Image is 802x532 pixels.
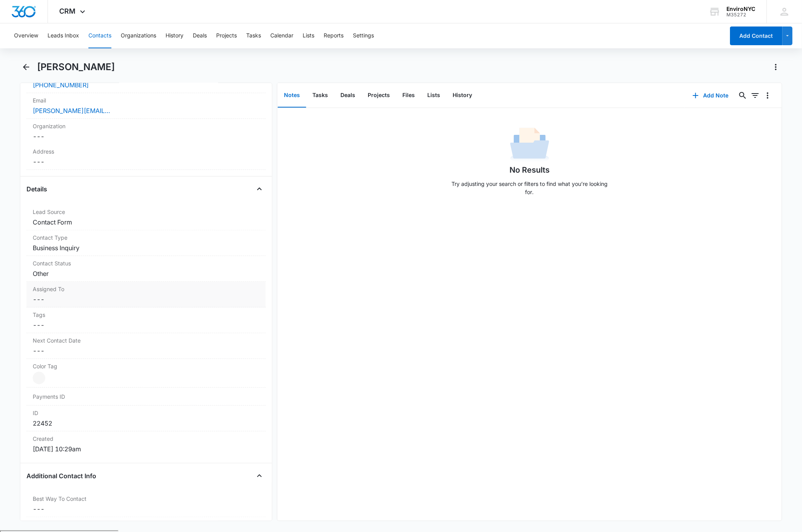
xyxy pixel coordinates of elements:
[361,83,396,108] button: Projects
[334,83,361,108] button: Deals
[216,23,237,48] button: Projects
[353,23,374,48] button: Settings
[166,23,183,48] button: History
[26,230,266,256] div: Contact TypeBusiness Inquiry
[253,470,266,482] button: Close
[33,336,259,345] label: Next Contact Date
[26,491,266,517] div: Best Way To Contact---
[121,23,156,48] button: Organizations
[726,12,755,18] div: account id
[33,259,259,267] label: Contact Status
[33,217,259,227] dd: Contact Form
[26,333,266,359] div: Next Contact Date---
[278,83,306,108] button: Notes
[26,431,266,457] div: Created[DATE] 10:29am
[33,243,259,253] dd: Business Inquiry
[730,27,783,45] button: Add Contact
[33,233,259,242] label: Contact Type
[749,89,761,102] button: Filters
[88,23,111,48] button: Contacts
[33,435,259,443] dt: Created
[26,471,96,481] h4: Additional Contact Info
[26,119,266,144] div: Organization---
[33,132,259,141] dd: ---
[26,205,266,230] div: Lead SourceContact Form
[33,157,259,166] dd: ---
[33,520,259,528] label: Other Phone
[26,144,266,170] div: Address---
[761,89,774,102] button: Overflow Menu
[26,93,266,119] div: Email[PERSON_NAME][EMAIL_ADDRESS][PERSON_NAME][DOMAIN_NAME]
[726,6,755,12] div: account name
[509,164,550,176] h1: No Results
[20,61,32,73] button: Back
[33,106,111,115] a: [PERSON_NAME][EMAIL_ADDRESS][PERSON_NAME][DOMAIN_NAME]
[303,23,314,48] button: Lists
[737,89,749,102] button: Search...
[33,269,259,278] dd: Other
[26,256,266,282] div: Contact StatusOther
[446,83,478,108] button: History
[33,96,259,104] label: Email
[26,388,266,406] div: Payments ID
[33,311,259,319] label: Tags
[33,362,259,370] label: Color Tag
[26,184,47,194] h4: Details
[33,504,259,514] dd: ---
[33,444,259,454] dd: [DATE] 10:29am
[33,208,259,216] label: Lead Source
[33,392,90,401] dt: Payments ID
[193,23,207,48] button: Deals
[33,495,259,503] label: Best Way To Contact
[421,83,446,108] button: Lists
[33,295,259,304] dd: ---
[510,125,549,164] img: No Data
[33,346,259,355] dd: ---
[685,86,737,105] button: Add Note
[246,23,261,48] button: Tasks
[448,180,612,196] p: Try adjusting your search or filters to find what you’re looking for.
[253,183,266,195] button: Close
[26,406,266,431] div: ID22452
[33,147,259,156] label: Address
[37,61,115,73] h1: [PERSON_NAME]
[770,61,782,73] button: Actions
[33,409,259,417] dt: ID
[26,359,266,388] div: Color Tag
[33,320,259,330] dd: ---
[26,282,266,308] div: Assigned To---
[60,7,76,15] span: CRM
[14,23,38,48] button: Overview
[33,419,259,428] dd: 22452
[306,83,334,108] button: Tasks
[396,83,421,108] button: Files
[33,80,89,90] a: [PHONE_NUMBER]
[33,122,259,130] label: Organization
[26,308,266,333] div: Tags---
[270,23,293,48] button: Calendar
[324,23,344,48] button: Reports
[48,23,79,48] button: Leads Inbox
[33,285,259,293] label: Assigned To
